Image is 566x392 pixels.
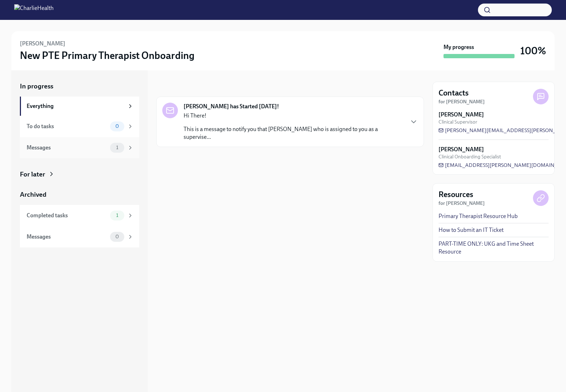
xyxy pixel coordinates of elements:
[20,170,139,179] a: For later
[439,119,477,125] span: Clinical Supervisor
[111,234,123,239] span: 0
[520,44,546,57] h3: 100%
[20,82,139,91] a: In progress
[443,43,474,51] strong: My progress
[156,82,190,91] div: In progress
[184,125,404,141] p: This is a message to notify you that [PERSON_NAME] who is assigned to you as a supervise...
[439,111,484,119] strong: [PERSON_NAME]
[184,103,279,110] strong: [PERSON_NAME] has Started [DATE]!
[20,40,65,48] h6: [PERSON_NAME]
[439,189,473,200] h4: Resources
[20,226,139,247] a: Messages0
[111,124,123,129] span: 0
[20,170,45,179] div: For later
[112,145,123,150] span: 1
[439,212,518,220] a: Primary Therapist Resource Hub
[112,213,123,218] span: 1
[27,123,107,130] div: To do tasks
[439,226,504,234] a: How to Submit an IT Ticket
[20,49,195,62] h3: New PTE Primary Therapist Onboarding
[20,116,139,137] a: To do tasks0
[27,144,107,152] div: Messages
[439,99,485,105] strong: for [PERSON_NAME]
[439,146,484,153] strong: [PERSON_NAME]
[439,153,501,160] span: Clinical Onboarding Specialist
[439,200,485,206] strong: for [PERSON_NAME]
[27,212,107,219] div: Completed tasks
[439,240,549,256] a: PART-TIME ONLY: UKG and Time Sheet Resource
[20,190,139,199] a: Archived
[14,4,54,16] img: CharlieHealth
[27,233,107,241] div: Messages
[20,137,139,158] a: Messages1
[184,112,404,120] p: Hi There!
[20,97,139,116] a: Everything
[20,205,139,226] a: Completed tasks1
[439,88,469,98] h4: Contacts
[27,102,124,110] div: Everything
